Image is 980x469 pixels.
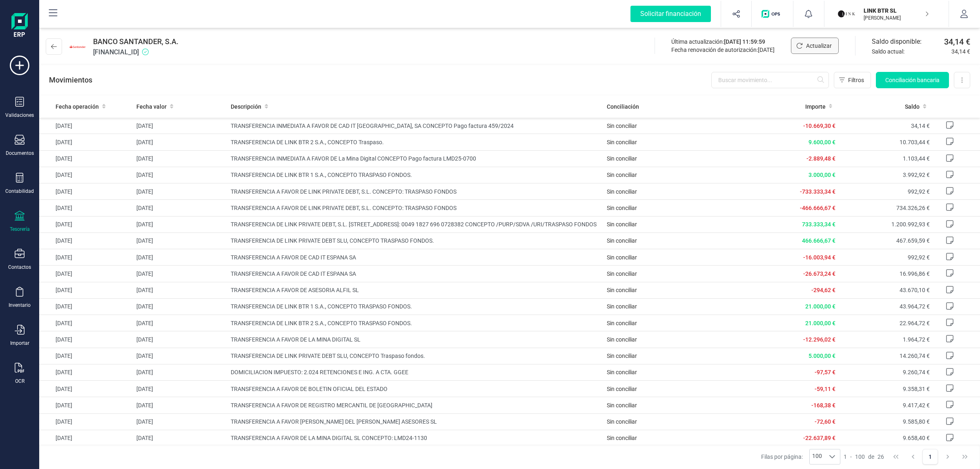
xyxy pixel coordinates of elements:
[839,216,933,232] td: 1.200.992,93 €
[231,368,601,376] span: DOMICILIACION IMPUESTO: 2.024 RETENCIONES E ING. A CTA. GGEE
[834,1,939,27] button: LILINK BTR SL[PERSON_NAME]
[803,336,835,343] span: -12.296,02 €
[39,216,133,232] td: [DATE]
[803,435,835,441] span: -22.637,89 €
[10,340,29,346] div: Importar
[757,1,788,27] button: Logo de OPS
[133,413,227,430] td: [DATE]
[758,47,775,53] span: [DATE]
[815,369,835,375] span: -97,57 €
[621,1,721,27] button: Solicitar financiación
[810,449,824,464] span: 100
[133,315,227,331] td: [DATE]
[815,386,835,392] span: -59,11 €
[844,453,847,461] span: 1
[607,402,637,409] span: Sin conciliar
[231,253,601,261] span: TRANSFERENCIA A FAVOR DE CAD IT ESPANA SA
[855,453,865,461] span: 100
[133,216,227,232] td: [DATE]
[133,331,227,348] td: [DATE]
[671,46,775,54] div: Fecha renovación de autorización:
[957,449,973,465] button: Last Page
[839,364,933,380] td: 9.260,74 €
[848,76,864,84] span: Filtros
[876,72,949,88] button: Conciliación bancaria
[607,172,637,178] span: Sin conciliar
[231,418,601,426] span: TRANSFERENCIA A FAVOR [PERSON_NAME] DEL [PERSON_NAME] ASESORES SL
[133,183,227,200] td: [DATE]
[940,449,955,465] button: Next Page
[39,150,133,167] td: [DATE]
[839,167,933,183] td: 3.992,92 €
[806,155,835,162] span: -2.889,48 €
[922,449,938,465] button: Page 1
[837,5,855,23] img: LI
[231,171,601,179] span: TRANSFERENCIA DE LINK BTR 1 S.A., CONCEPTO TRASPASO FONDOS.
[607,418,637,425] span: Sin conciliar
[39,249,133,266] td: [DATE]
[839,298,933,315] td: 43.964,72 €
[39,331,133,348] td: [DATE]
[133,200,227,216] td: [DATE]
[607,320,637,326] span: Sin conciliar
[802,237,835,244] span: 466.666,67 €
[839,266,933,282] td: 16.996,86 €
[93,36,178,47] span: BANCO SANTANDER, S.A.
[10,226,30,232] div: Tesorería
[133,364,227,380] td: [DATE]
[839,249,933,266] td: 992,92 €
[791,38,839,54] button: Actualizar
[607,139,637,145] span: Sin conciliar
[93,47,178,57] span: [FINANCIAL_ID]
[607,205,637,211] span: Sin conciliar
[864,7,929,15] p: LINK BTR SL
[607,237,637,244] span: Sin conciliar
[231,237,601,245] span: TRANSFERENCIA DE LINK PRIVATE DEBT SLU, CONCEPTO TRASPASO FONDOS.
[888,449,904,465] button: First Page
[9,302,31,308] div: Inventario
[5,188,34,194] div: Contabilidad
[133,266,227,282] td: [DATE]
[231,385,601,393] span: TRANSFERENCIA A FAVOR DE BOLETIN OFICIAL DEL ESTADO
[607,369,637,375] span: Sin conciliar
[839,413,933,430] td: 9.585,80 €
[133,232,227,249] td: [DATE]
[839,232,933,249] td: 467.659,59 €
[834,72,871,88] button: Filtros
[805,320,835,326] span: 21.000,00 €
[39,348,133,364] td: [DATE]
[231,286,601,294] span: TRANSFERENCIA A FAVOR DE ASESORIA ALFIL SL
[231,103,261,111] span: Descripción
[231,220,601,228] span: TRANSFERENCIA DE LINK PRIVATE DEBT, S.L. [STREET_ADDRESS]: 0049 1827 696 0728382 CONCEPTO /PURP/S...
[231,138,601,146] span: TRANSFERENCIA DE LINK BTR 2 S.A., CONCEPTO Traspaso.
[231,122,601,130] span: TRANSFERENCIA INMEDIATA A FAVOR DE CAD IT [GEOGRAPHIC_DATA], SA CONCEPTO Pago factura 459/2024
[607,123,637,129] span: Sin conciliar
[844,453,884,461] div: -
[56,103,99,111] span: Fecha operación
[39,200,133,216] td: [DATE]
[839,397,933,413] td: 9.417,42 €
[39,413,133,430] td: [DATE]
[944,36,970,47] span: 34,14 €
[133,348,227,364] td: [DATE]
[231,352,601,360] span: TRANSFERENCIA DE LINK PRIVATE DEBT SLU, CONCEPTO Traspaso fondos.
[133,134,227,150] td: [DATE]
[231,434,601,442] span: TRANSFERENCIA A FAVOR DE LA MINA DIGITAL SL CONCEPTO: LMD24-1130
[868,453,874,461] span: de
[839,282,933,298] td: 43.670,10 €
[806,42,832,50] span: Actualizar
[607,303,637,310] span: Sin conciliar
[607,254,637,261] span: Sin conciliar
[839,183,933,200] td: 992,92 €
[711,72,829,88] input: Buscar movimiento...
[39,381,133,397] td: [DATE]
[39,167,133,183] td: [DATE]
[805,303,835,310] span: 21.000,00 €
[607,353,637,359] span: Sin conciliar
[39,232,133,249] td: [DATE]
[808,353,835,359] span: 5.000,00 €
[800,205,835,211] span: -466.666,67 €
[231,401,601,409] span: TRANSFERENCIA A FAVOR DE REGISTRO MERCANTIL DE [GEOGRAPHIC_DATA]
[864,15,929,21] p: [PERSON_NAME]
[11,13,28,39] img: Logo Finanedi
